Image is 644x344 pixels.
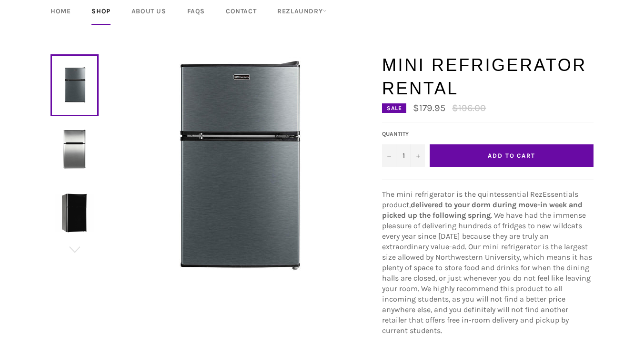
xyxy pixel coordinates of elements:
button: Decrease quantity [382,144,396,167]
span: . We have had the immense pleasure of delivering hundreds of fridges to new wildcats every year s... [382,211,592,335]
s: $196.00 [452,102,486,113]
strong: delivered to your dorm during move-in week and picked up the following spring [382,200,583,220]
span: $179.95 [413,102,445,113]
img: Mini Refrigerator Rental [121,53,350,282]
span: The mini refrigerator is the quintessential RezEssentials product, [382,190,578,209]
img: Mini Refrigerator Rental [55,130,94,168]
label: Quantity [382,130,425,138]
button: Add to Cart [430,144,594,167]
img: Mini Refrigerator Rental [55,193,94,232]
h1: Mini Refrigerator Rental [382,53,594,101]
span: Add to Cart [488,152,535,159]
div: Sale [382,103,406,113]
button: Increase quantity [411,144,425,167]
